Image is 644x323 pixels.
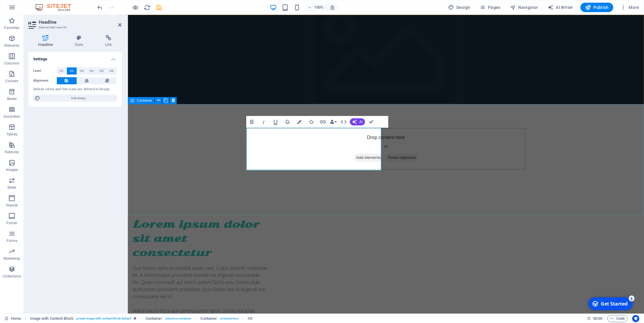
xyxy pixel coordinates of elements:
[96,4,103,11] i: Undo: Add element (Ctrl+Z)
[305,116,317,128] button: Icons
[6,167,18,172] p: Images
[156,4,162,11] i: Save (Ctrl+S)
[5,202,140,245] h2: Lorem ipsum dolor sit amet consectetur
[42,95,115,102] span: Edit design
[446,3,473,12] div: Design (Ctrl+Alt+Y)
[57,67,67,75] button: H1
[107,67,117,75] button: H6
[33,67,57,75] label: Level
[294,116,305,128] button: Colors
[508,3,540,12] button: Navigator
[4,43,20,48] p: Elements
[317,116,329,128] button: Link
[28,52,122,63] h4: Settings
[5,79,18,83] p: Content
[5,150,19,154] p: Features
[6,203,18,208] p: Header
[165,315,191,322] span: . columns-container
[60,67,64,75] span: H1
[77,67,87,75] button: H3
[70,67,74,75] span: H2
[4,25,19,30] p: Favorites
[620,4,639,10] span: More
[7,96,17,101] p: Boxes
[510,4,538,10] span: Navigator
[144,4,151,11] i: Reload page
[359,120,363,124] span: AI
[146,315,162,322] span: Click to select. Double-click to edit
[4,114,20,119] p: Accordion
[33,77,57,84] label: Alignment
[4,256,20,261] p: Marketing
[350,118,365,125] button: AI
[338,116,349,128] button: HTML
[7,238,17,243] p: Forms
[97,67,107,75] button: H5
[90,67,94,75] span: H4
[96,4,103,11] button: undo
[155,4,162,11] button: save
[15,6,41,12] div: Get Started
[226,139,255,147] span: Add elements
[144,4,151,11] button: reload
[200,315,217,322] span: Click to select. Double-click to edit
[446,3,473,12] button: Design
[3,274,21,279] p: Collections
[477,3,503,12] button: Pages
[580,3,613,12] button: Publish
[76,315,131,322] span: . preset-image-with-content-block-default
[4,61,19,66] p: Columns
[7,185,17,190] p: Slider
[258,139,290,147] span: Paste clipboard
[448,4,470,10] span: Design
[87,67,97,75] button: H4
[7,221,17,225] p: Footer
[33,95,117,102] button: Edit design
[42,1,48,7] div: 5
[593,315,602,322] span: 00 00
[246,116,257,128] button: Bold (Ctrl+B)
[67,67,77,75] button: H2
[65,35,95,47] h4: Style
[258,116,269,128] button: Italic (Ctrl+I)
[597,316,598,321] span: :
[282,116,293,128] button: Strikethrough
[219,315,238,322] span: . columns-box
[2,2,46,15] div: Get Started 5 items remaining, 0% complete
[479,4,500,10] span: Pages
[329,116,337,128] button: Data Bindings
[585,4,608,10] span: Publish
[137,99,152,102] span: Container
[548,4,573,10] span: AI Writer
[618,3,641,12] button: More
[33,87,117,92] div: Default colors and font sizes are defined in Design.
[5,315,21,322] a: Click to cancel selection. Double-click to open Pages
[110,67,114,75] span: H6
[248,315,252,322] span: Click to select. Double-click to edit
[28,35,65,47] h4: Headline
[80,67,84,75] span: H3
[314,4,324,11] h6: 100%
[30,315,73,322] span: Click to select. Double-click to edit
[39,20,122,25] h2: Headline
[39,25,110,30] h3: Element #ed-new-34
[610,315,625,322] span: Code
[7,132,17,137] p: Tables
[366,116,377,128] button: Confirm (Ctrl+⏎)
[118,113,398,155] div: Drop content here
[270,116,281,128] button: Underline (Ctrl+U)
[34,4,78,11] img: Editor Logo
[305,4,326,11] button: 100%
[607,315,627,322] button: Code
[587,315,603,322] h6: Session time
[330,5,335,10] i: On resize automatically adjust zoom level to fit chosen device.
[134,317,136,320] i: This element is a customizable preset
[95,35,122,47] h4: Link
[100,67,104,75] span: H5
[632,315,639,322] button: Usercentrics
[30,315,252,322] nav: breadcrumb
[545,3,576,12] button: AI Writer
